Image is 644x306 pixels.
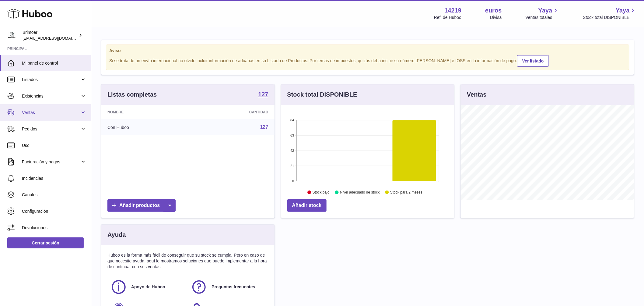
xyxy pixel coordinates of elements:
[616,7,630,14] font: Yaya
[109,59,517,63] font: Si se trata de un envío internacional no olvide incluir información de aduanas en su Listado de P...
[22,126,37,131] font: Pedidos
[290,164,294,168] text: 21
[467,91,486,98] font: Ventas
[526,15,552,20] font: Ventas totales
[22,94,44,98] font: Existencias
[107,91,157,98] font: Listas completas
[290,133,294,137] text: 63
[290,118,294,122] text: 84
[287,91,357,98] font: Stock total DISPONIBLE
[22,209,48,214] font: Configuración
[22,159,60,164] font: Facturación y pagos
[258,91,268,98] a: 127
[313,190,330,195] text: Stock bajo
[290,149,294,152] text: 42
[119,203,160,208] font: Añadir productos
[22,225,47,230] font: Devoluciones
[191,279,265,295] a: Preguntas frecuentes
[538,7,552,14] font: Yaya
[107,199,176,212] a: Añadir productos
[23,36,89,41] font: [EMAIL_ADDRESS][DOMAIN_NAME]
[445,7,462,14] font: 14219
[7,237,84,248] a: Cerrar sesión
[107,125,129,130] font: Con Huboo
[22,192,37,197] font: Canales
[485,7,502,14] font: euros
[212,284,255,289] font: Preguntas frecuentes
[517,55,549,67] a: Ver listado
[526,6,559,20] a: Yaya Ventas totales
[434,15,461,20] font: Ref. de Huboo
[522,59,544,63] font: Ver listado
[287,199,327,212] a: Añadir stock
[32,240,59,245] font: Cerrar sesión
[583,15,630,20] font: Stock total DISPONIBLE
[7,47,27,51] font: Principal
[340,190,380,195] text: Nivel adecuado de stock
[23,30,37,35] font: Brimoer
[490,15,502,20] font: Divisa
[22,61,58,66] font: Mi panel de control
[107,253,267,269] font: Huboo es la forma más fácil de conseguir que su stock se cumpla. Pero en caso de que necesite ayu...
[583,6,637,20] a: Yaya Stock total DISPONIBLE
[7,31,16,40] img: oroses@renuevo.es
[292,179,294,183] text: 0
[292,203,322,208] font: Añadir stock
[110,279,185,295] a: Apoyo de Huboo
[260,124,268,130] a: 127
[22,77,38,82] font: Listados
[258,91,268,98] font: 127
[107,110,124,114] font: Nombre
[390,190,422,195] text: Stock para 2 meses
[22,143,30,148] font: Uso
[109,48,121,53] font: Aviso
[22,176,43,181] font: Incidencias
[22,110,35,115] font: Ventas
[131,284,165,289] font: Apoyo de Huboo
[249,110,268,114] font: Cantidad
[107,231,126,238] font: Ayuda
